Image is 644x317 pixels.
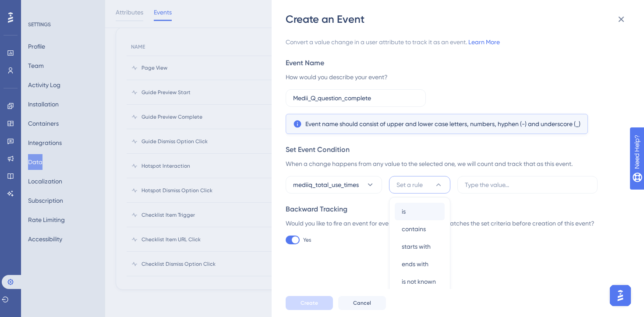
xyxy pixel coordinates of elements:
a: Learn More [468,39,500,46]
span: Set a rule [396,180,423,190]
span: starts with [402,241,431,252]
span: is not known [402,276,436,287]
div: Would you like to fire an event for every user who already matches the set criteria before creati... [286,218,625,229]
span: Convert a value change in a user attribute to track it as an event. [286,37,625,47]
button: mediiq_total_use_times [286,176,382,194]
span: contains [402,224,426,234]
button: Set a rule [389,176,450,194]
span: ends with [402,259,428,269]
button: Create [286,296,333,310]
div: Set Event Condition [286,144,625,155]
span: Yes [303,236,311,243]
button: is not known [395,273,445,290]
span: Need Help? [21,2,55,13]
span: mediiq_total_use_times [293,180,359,190]
button: ends with [395,255,445,273]
button: contains [395,220,445,238]
span: Create [301,299,318,306]
div: Create an Event [286,12,632,26]
span: Cancel [353,299,371,306]
input: sampleEvent [293,93,418,103]
div: When a change happens from any value to the selected one, we will count and track that as this ev... [286,158,625,169]
div: Event Name [286,58,625,68]
iframe: UserGuiding AI Assistant Launcher [607,282,633,309]
button: starts with [395,238,445,255]
input: Type the value... [465,180,590,190]
span: Event name should consist of upper and lower case letters, numbers, hyphen (-) and underscore (_) [305,119,580,129]
div: How would you describe your event? [286,72,625,82]
span: is [402,206,406,217]
div: Backward Tracking [286,204,625,215]
button: is [395,203,445,220]
button: Cancel [338,296,386,310]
